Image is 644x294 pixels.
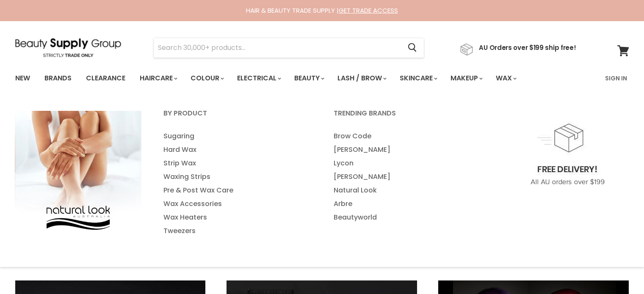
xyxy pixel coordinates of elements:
[339,6,398,15] a: GET TRADE ACCESS
[600,69,632,87] a: Sign In
[153,107,321,128] a: By Product
[323,170,492,184] a: [PERSON_NAME]
[153,197,321,211] a: Wax Accessories
[5,6,640,15] div: HAIR & BEAUTY TRADE SUPPLY |
[5,66,640,91] nav: Main
[323,197,492,211] a: Arbre
[153,224,321,238] a: Tweezers
[489,69,522,87] a: Wax
[38,69,78,87] a: Brands
[153,157,321,170] a: Strip Wax
[393,69,442,87] a: Skincare
[323,107,492,128] a: Trending Brands
[153,129,321,238] ul: Main menu
[153,184,321,197] a: Pre & Post Wax Care
[323,184,492,197] a: Natural Look
[9,66,562,91] ul: Main menu
[153,38,424,58] form: Product
[444,69,488,87] a: Makeup
[288,69,329,87] a: Beauty
[153,211,321,224] a: Wax Heaters
[153,170,321,184] a: Waxing Strips
[323,157,492,170] a: Lycon
[323,129,492,143] a: Brow Code
[323,143,492,157] a: [PERSON_NAME]
[154,38,401,58] input: Search
[9,69,36,87] a: New
[231,69,286,87] a: Electrical
[401,38,424,58] button: Search
[133,69,182,87] a: Haircare
[80,69,132,87] a: Clearance
[602,254,636,286] iframe: Gorgias live chat messenger
[323,211,492,224] a: Beautyworld
[153,143,321,157] a: Hard Wax
[153,129,321,143] a: Sugaring
[184,69,229,87] a: Colour
[331,69,392,87] a: Lash / Brow
[323,129,492,224] ul: Main menu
